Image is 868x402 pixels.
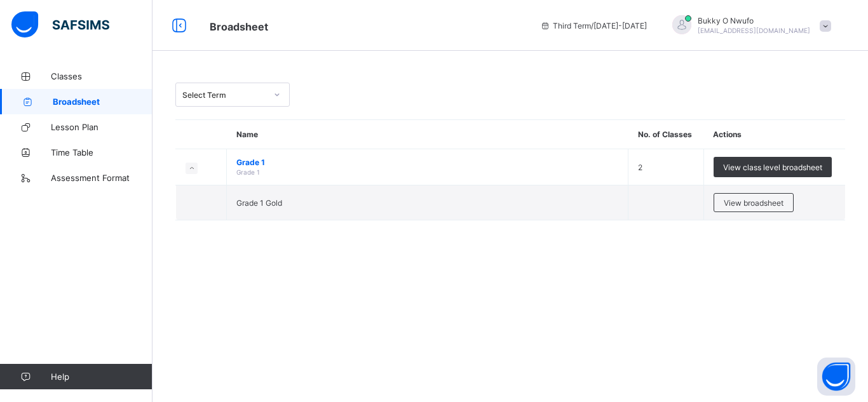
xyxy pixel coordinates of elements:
span: Help [51,372,152,382]
span: Lesson Plan [51,122,153,132]
th: Actions [703,120,845,149]
span: Broadsheet [53,97,153,107]
span: Bukky O Nwufo [698,16,810,25]
span: Grade 1 [236,168,260,176]
span: [EMAIL_ADDRESS][DOMAIN_NAME] [698,27,810,34]
span: Assessment Format [51,173,153,183]
span: Grade 1 Gold [236,198,282,208]
span: Classes [51,71,153,81]
span: View broadsheet [724,198,783,208]
th: Name [227,120,628,149]
a: View class level broadsheet [714,157,832,166]
img: safsims [11,11,109,38]
span: View class level broadsheet [723,163,822,172]
div: Select Term [182,90,266,100]
span: 2 [638,163,642,172]
span: session/term information [540,21,647,30]
a: View broadsheet [714,193,794,203]
span: Broadsheet [210,20,268,33]
span: Grade 1 [236,157,618,167]
button: Open asap [817,358,855,396]
span: Time Table [51,147,153,157]
div: Bukky ONwufo [660,15,837,36]
th: No. of Classes [628,120,703,149]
